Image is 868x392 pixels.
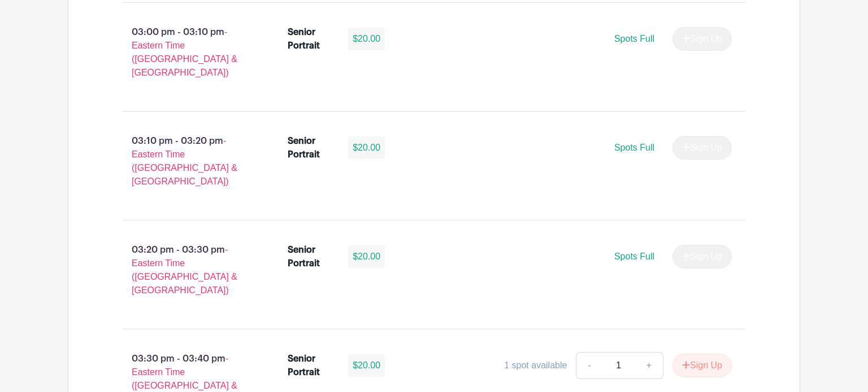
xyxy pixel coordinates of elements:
div: Senior Portrait [288,134,335,161]
div: $20.00 [348,354,385,377]
a: - [576,352,602,379]
div: $20.00 [348,136,385,159]
span: - Eastern Time ([GEOGRAPHIC_DATA] & [GEOGRAPHIC_DATA]) [132,27,237,77]
span: Spots Full [614,252,654,261]
a: + [635,352,663,379]
button: Sign Up [672,354,732,377]
div: Senior Portrait [288,243,335,270]
p: 03:00 pm - 03:10 pm [105,21,270,84]
span: Spots Full [614,34,654,43]
div: Senior Portrait [288,25,335,52]
p: 03:20 pm - 03:30 pm [105,239,270,302]
span: - Eastern Time ([GEOGRAPHIC_DATA] & [GEOGRAPHIC_DATA]) [132,136,237,186]
div: $20.00 [348,245,385,268]
div: 1 spot available [504,359,567,372]
div: Senior Portrait [288,352,335,379]
span: - Eastern Time ([GEOGRAPHIC_DATA] & [GEOGRAPHIC_DATA]) [132,245,237,295]
p: 03:10 pm - 03:20 pm [105,130,270,193]
span: Spots Full [614,143,654,152]
div: $20.00 [348,28,385,50]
